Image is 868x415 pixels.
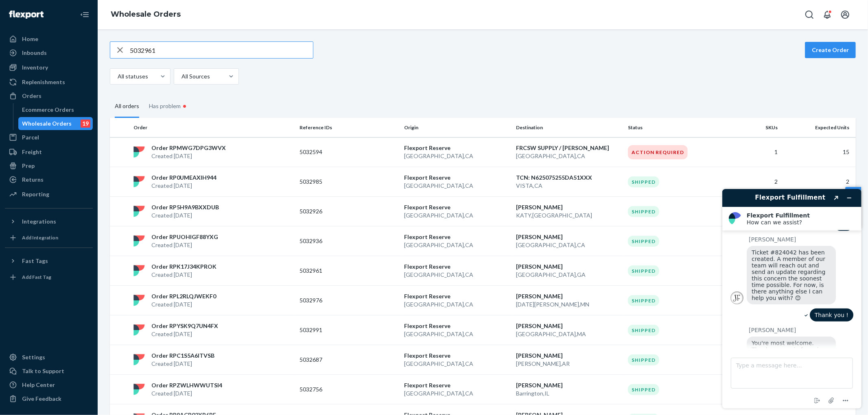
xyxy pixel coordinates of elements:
[22,381,55,389] div: Help Center
[81,120,90,128] div: 19
[115,96,139,118] div: All orders
[5,351,93,364] a: Settings
[151,292,216,300] p: Order RPL2RLQJWEKF0
[628,206,659,217] div: Shipped
[404,182,509,190] p: [GEOGRAPHIC_DATA] , CA
[805,42,856,58] button: Create Order
[404,352,509,360] p: Flexport Reserve
[5,392,93,405] button: Give Feedback
[151,152,226,160] p: Created [DATE]
[5,46,93,59] a: Inbounds
[151,211,219,219] p: Created [DATE]
[300,296,365,304] p: 5032976
[401,118,513,137] th: Origin
[296,118,401,137] th: Reference IDs
[151,241,218,249] p: Created [DATE]
[5,61,93,74] a: Inventory
[133,324,145,336] img: flexport logo
[513,118,625,137] th: Destination
[5,76,93,89] a: Replenishments
[18,103,93,116] a: Ecommerce Orders
[181,72,181,80] input: All Sources
[5,365,93,378] button: Talk to Support
[133,295,145,306] img: flexport logo
[516,144,621,152] p: FRCSW SUPPLY / [PERSON_NAME]
[149,94,188,118] div: Has problem
[130,42,313,58] input: Search orders
[133,354,145,365] img: flexport logo
[300,385,365,393] p: 5032756
[516,174,621,182] p: TCN: N625075255DA51XXX
[516,322,621,330] p: [PERSON_NAME]
[22,120,72,128] div: Wholesale Orders
[628,354,659,365] div: Shipped
[5,131,93,144] a: Parcel
[5,146,93,159] a: Freight
[781,167,856,197] td: 2
[5,159,93,172] a: Prep
[151,144,226,152] p: Order RPMWG7DPG3WVX
[300,326,365,334] p: 5032991
[628,236,659,247] div: Shipped
[300,356,365,364] p: 5032687
[516,389,621,398] p: Barrington , IL
[104,3,187,26] ol: breadcrumbs
[404,300,509,309] p: [GEOGRAPHIC_DATA] , CA
[22,274,51,280] div: Add Fast Tag
[404,381,509,389] p: Flexport Reserve
[22,133,39,141] div: Parcel
[300,237,365,245] p: 5032936
[151,263,216,271] p: Order RPK17J34KPROK
[133,235,145,247] img: flexport logo
[404,203,509,211] p: Flexport Reserve
[300,178,365,186] p: 5032985
[151,381,222,389] p: Order RPZWLHWWUTSI4
[404,360,509,368] p: [GEOGRAPHIC_DATA] , CA
[151,203,219,211] p: Order RP5H9A9BXXDUB
[22,106,74,114] div: Ecommerce Orders
[117,72,118,80] input: All statuses
[516,330,621,338] p: [GEOGRAPHIC_DATA] , MA
[22,353,45,361] div: Settings
[77,7,93,23] button: Close Navigation
[516,203,621,211] p: [PERSON_NAME]
[22,148,42,156] div: Freight
[151,330,218,338] p: Created [DATE]
[5,215,93,228] button: Integrations
[22,35,38,43] div: Home
[516,241,621,249] p: [GEOGRAPHIC_DATA] , CA
[22,49,47,57] div: Inbounds
[22,78,65,86] div: Replenishments
[22,190,49,198] div: Reporting
[151,352,214,360] p: Order RPC1S5A6ITVSB
[300,148,365,156] p: 5032594
[729,137,781,167] td: 1
[404,292,509,300] p: Flexport Reserve
[516,152,621,160] p: [GEOGRAPHIC_DATA] , CA
[133,206,145,217] img: flexport logo
[151,389,222,398] p: Created [DATE]
[5,378,93,391] a: Help Center
[151,182,216,190] p: Created [DATE]
[516,300,621,309] p: [DATE][PERSON_NAME] , MN
[801,7,818,23] button: Open Search Box
[5,33,93,46] a: Home
[5,173,93,186] a: Returns
[404,174,509,182] p: Flexport Reserve
[9,11,44,19] img: Flexport logo
[133,384,145,395] img: flexport logo
[628,145,688,159] div: Action Required
[22,234,58,241] div: Add Integration
[516,263,621,271] p: [PERSON_NAME]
